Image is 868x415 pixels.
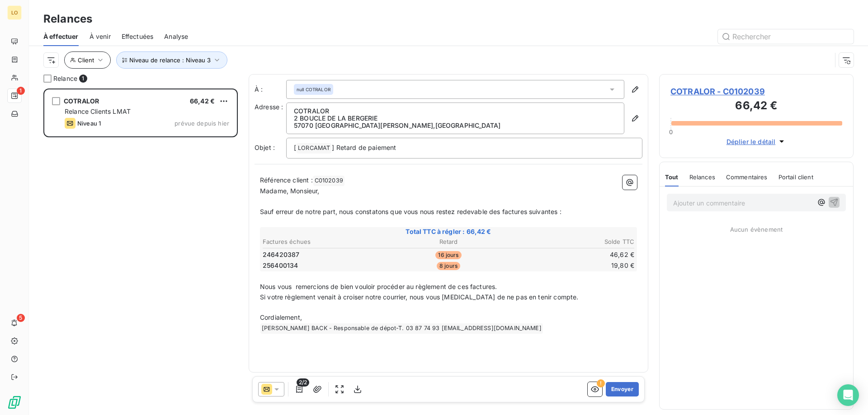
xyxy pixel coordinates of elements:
[43,11,92,27] h3: Relances
[77,120,101,127] span: Niveau 1
[260,283,497,290] span: Nous vous remercions de bien vouloir procéder au règlement de ces factures.
[7,5,22,20] div: LO
[261,227,636,236] span: Total TTC à régler : 66,42 €
[669,128,673,135] span: 0
[263,250,299,259] span: 246420387
[190,97,215,105] span: 66,42 €
[670,98,842,116] h3: 66,42 €
[43,89,238,415] div: grid
[53,74,77,83] span: Relance
[260,313,302,321] span: Cordialement,
[689,173,715,181] span: Relances
[65,107,131,115] span: Relance Clients LMAT
[297,86,330,93] span: null COTRALOR
[670,85,842,98] span: COTRALOR - C0102039
[294,107,617,115] p: COTRALOR
[78,56,94,64] span: Client
[511,237,635,247] th: Solde TTC
[260,208,561,215] span: Sauf erreur de notre part, nous constatons que vous nous restez redevable des factures suivantes :
[260,187,320,195] span: Madame, Monsieur,
[122,32,154,41] span: Effectuées
[7,89,21,103] a: 1
[263,261,298,270] span: 256400134
[164,32,188,41] span: Analyse
[17,87,25,95] span: 1
[726,173,768,181] span: Commentaires
[255,103,283,111] span: Adresse :
[387,237,510,247] th: Retard
[606,382,639,396] button: Envoyer
[511,250,635,260] td: 46,62 €
[116,51,227,69] button: Niveau de relance : Niveau 3
[724,136,789,147] button: Déplier le détail
[260,323,543,334] span: [PERSON_NAME] BACK - Responsable de dépot-T. 03 87 74 93 [EMAIL_ADDRESS][DOMAIN_NAME]
[175,120,229,127] span: prévue depuis hier
[297,143,331,154] span: LORCAMAT
[43,32,79,41] span: À effectuer
[90,32,111,41] span: À venir
[332,144,396,151] span: ] Retard de paiement
[64,97,99,105] span: COTRALOR
[17,314,25,322] span: 5
[262,237,386,247] th: Factures échues
[294,144,296,151] span: [
[730,226,783,233] span: Aucun évènement
[726,137,776,146] span: Déplier le détail
[260,293,578,301] span: Si votre règlement venait à croiser notre courrier, nous vous [MEDICAL_DATA] de ne pas en tenir c...
[255,144,275,151] span: Objet :
[313,176,344,186] span: C0102039
[64,51,111,69] button: Client
[294,115,617,122] p: 2 BOUCLE DE LA BERGERIE
[665,173,679,181] span: Tout
[129,56,211,64] span: Niveau de relance : Niveau 3
[435,251,461,259] span: 16 jours
[511,261,635,270] td: 19,80 €
[837,384,859,406] div: Open Intercom Messenger
[297,378,309,387] span: 2/2
[778,173,813,181] span: Portail client
[7,395,22,410] img: Logo LeanPay
[437,262,460,270] span: 8 jours
[718,29,854,44] input: Rechercher
[79,75,87,83] span: 1
[294,122,617,129] p: 57070 [GEOGRAPHIC_DATA][PERSON_NAME] , [GEOGRAPHIC_DATA]
[255,85,286,94] label: À :
[260,176,313,184] span: Référence client :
